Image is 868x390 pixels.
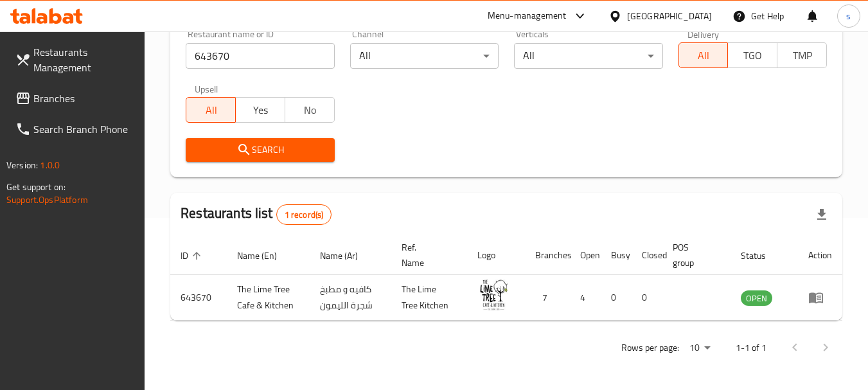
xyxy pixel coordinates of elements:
span: 1.0.0 [40,157,60,173]
button: No [285,97,335,123]
span: Yes [241,101,280,120]
th: Branches [525,236,570,275]
th: Busy [601,236,632,275]
p: 1-1 of 1 [736,340,766,356]
label: Delivery [687,30,720,39]
img: The Lime Tree Cafe & Kitchen [477,279,509,311]
a: Support.OpsPlatform [6,191,88,208]
input: Search for restaurant name or ID.. [186,43,334,69]
th: Action [798,236,842,275]
td: 0 [601,275,632,321]
td: The Lime Tree Cafe & Kitchen [227,275,310,321]
button: All [678,42,729,68]
span: TGO [733,46,772,65]
div: Export file [806,199,837,230]
div: OPEN [741,290,772,306]
div: Menu [808,290,832,305]
button: All [186,97,236,123]
th: Logo [467,236,525,275]
td: 643670 [170,275,227,321]
button: TMP [777,42,827,68]
div: Total records count [276,204,332,225]
span: Name (En) [237,248,294,263]
span: TMP [783,46,822,65]
span: Version: [6,157,38,173]
span: Name (Ar) [320,248,375,263]
div: [GEOGRAPHIC_DATA] [627,9,712,23]
span: Status [741,248,783,263]
a: Branches [5,83,145,114]
span: All [684,46,723,65]
div: Rows per page: [684,339,715,358]
button: Search [186,138,334,162]
span: Restaurants Management [33,44,135,75]
td: 4 [570,275,601,321]
button: Yes [235,97,285,123]
th: Closed [632,236,662,275]
div: All [350,43,499,69]
td: كافيه و مطبخ شجرة الليمون [310,275,391,321]
table: enhanced table [170,236,842,321]
p: Rows per page: [621,340,679,356]
span: POS group [673,240,715,270]
h2: Restaurants list [181,204,332,225]
td: 0 [632,275,662,321]
a: Restaurants Management [5,37,145,83]
span: Get support on: [6,179,66,195]
span: Search Branch Phone [33,121,135,137]
div: All [514,43,662,69]
span: 1 record(s) [277,209,332,221]
span: s [846,9,851,23]
td: 7 [525,275,570,321]
span: No [290,101,330,120]
label: Upsell [195,84,218,93]
span: OPEN [741,291,772,306]
button: TGO [727,42,777,68]
div: Menu-management [488,8,567,24]
span: Branches [33,91,135,106]
span: Ref. Name [402,240,452,270]
span: Search [196,142,324,158]
a: Search Branch Phone [5,114,145,145]
td: The Lime Tree Kitchen [391,275,467,321]
span: All [191,101,231,120]
span: ID [181,248,205,263]
th: Open [570,236,601,275]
